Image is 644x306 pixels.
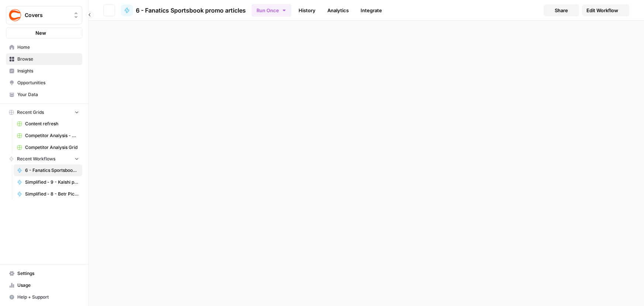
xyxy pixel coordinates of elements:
span: Insights [17,68,79,74]
a: Simplified - 8 - Betr Picks promo code articles [14,188,82,200]
a: Competitor Analysis Grid [14,142,82,153]
button: New [6,27,82,38]
span: Home [17,44,79,51]
span: Help + Support [17,294,79,300]
button: Help + Support [6,291,82,303]
span: Recent Workflows [17,156,55,162]
a: Settings [6,268,82,279]
a: Opportunities [6,77,82,89]
span: Share [555,7,568,14]
a: 6 - Fanatics Sportsbook promo articles [121,4,246,16]
span: Browse [17,56,79,62]
span: Opportunities [17,79,79,86]
span: Settings [17,270,79,277]
a: Insights [6,65,82,77]
span: Content refresh [25,120,79,127]
a: Competitor Analysis - URL Specific Grid [14,130,82,142]
button: Workspace: Covers [6,6,82,24]
span: Covers [25,11,69,19]
a: 6 - Fanatics Sportsbook promo articles [14,164,82,176]
a: Analytics [323,4,353,16]
span: Edit Workflow [586,7,618,14]
a: Usage [6,279,82,291]
span: Usage [17,282,79,289]
span: Competitor Analysis - URL Specific Grid [25,132,79,139]
a: History [294,4,320,16]
a: Content refresh [14,118,82,130]
button: Run Once [252,4,291,17]
a: Integrate [356,4,386,16]
button: Recent Workflows [6,153,82,164]
span: New [35,29,46,37]
button: Share [544,4,579,16]
span: 6 - Fanatics Sportsbook promo articles [136,6,246,15]
a: Home [6,41,82,53]
span: 6 - Fanatics Sportsbook promo articles [25,167,79,174]
span: Recent Grids [17,109,44,116]
span: Competitor Analysis Grid [25,144,79,151]
span: Simplified - 9 - Kalshi promo code articles [25,179,79,186]
button: Recent Grids [6,107,82,118]
a: Browse [6,53,82,65]
span: Your Data [17,91,79,98]
a: Simplified - 9 - Kalshi promo code articles [14,176,82,188]
img: Covers Logo [8,8,22,22]
span: Simplified - 8 - Betr Picks promo code articles [25,191,79,197]
a: Your Data [6,89,82,101]
a: Edit Workflow [582,4,629,16]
